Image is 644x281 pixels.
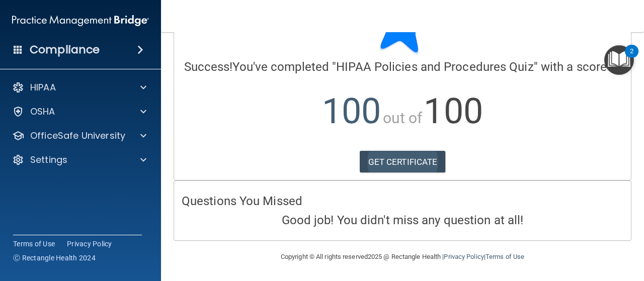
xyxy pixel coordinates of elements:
[12,106,146,118] a: OSHA
[67,239,112,249] a: Privacy Policy
[30,130,125,142] p: OfficeSafe University
[12,81,146,93] a: HIPAA
[182,60,623,73] h4: You've completed " " with a score of
[630,51,633,64] div: 2
[12,130,146,142] a: OfficeSafe University
[12,154,146,166] a: Settings
[30,43,100,57] h4: Compliance
[360,151,446,173] a: GET CERTIFICATE
[13,253,96,263] span: Ⓒ Rectangle Health 2024
[219,241,586,273] div: Copyright © All rights reserved 2025 @ Rectangle Health | |
[444,253,484,260] a: Privacy Policy
[13,239,55,249] a: Terms of Use
[336,60,533,74] span: HIPAA Policies and Procedures Quiz
[30,154,67,166] p: Settings
[322,90,381,132] span: 100
[182,214,623,227] h4: Good job! You didn't miss any question at all!
[182,195,623,208] h4: Questions You Missed
[594,212,632,250] iframe: Drift Widget Chat Controller
[383,109,423,127] span: out of
[30,81,56,93] p: HIPAA
[424,90,482,132] span: 100
[30,106,55,118] p: OSHA
[184,60,233,74] span: Success!
[604,45,634,75] button: Open Resource Center, 2 new notifications
[486,253,524,260] a: Terms of Use
[12,11,149,31] img: PMB logo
